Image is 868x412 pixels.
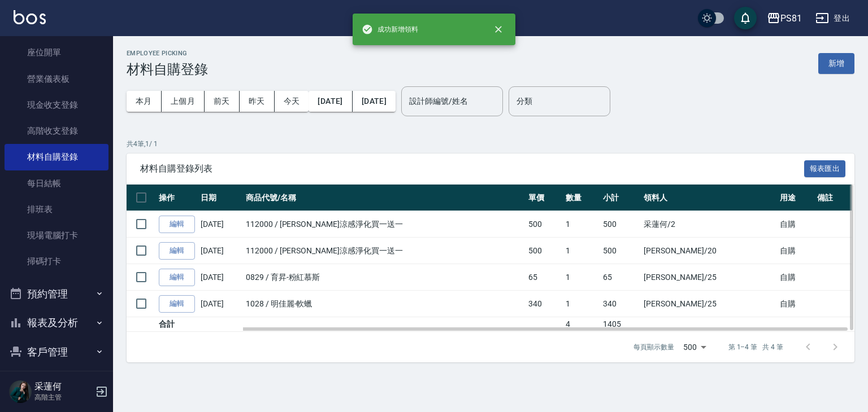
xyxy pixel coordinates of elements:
[818,53,854,74] button: 新增
[777,211,814,238] td: 自購
[641,238,776,264] td: [PERSON_NAME] /20
[275,91,309,112] button: 今天
[600,317,641,332] td: 1405
[156,185,198,211] th: 操作
[34,381,92,392] h5: 采蓮何
[526,185,563,211] th: 單價
[243,211,526,238] td: 112000 / [PERSON_NAME]涼感淨化買一送一
[140,163,804,174] span: 材料自購登錄列表
[641,211,776,238] td: 采蓮何 /2
[600,291,641,317] td: 340
[353,91,396,112] button: [DATE]
[127,62,208,77] h3: 材料自購登錄
[198,211,243,238] td: [DATE]
[804,160,846,178] button: 報表匯出
[243,238,526,264] td: 112000 / [PERSON_NAME]涼感淨化買一送一
[127,91,162,112] button: 本月
[526,291,563,317] td: 340
[5,196,108,222] a: 排班表
[780,11,802,25] div: PS81
[198,264,243,291] td: [DATE]
[127,139,854,149] p: 共 4 筆, 1 / 1
[5,118,108,144] a: 高階收支登錄
[5,366,108,396] button: 員工及薪資
[563,264,600,291] td: 1
[362,24,418,35] span: 成功新增領料
[156,317,198,332] td: 合計
[9,380,32,403] img: Person
[679,332,710,362] div: 500
[5,66,108,92] a: 營業儀表板
[563,317,600,332] td: 4
[486,17,511,42] button: close
[309,91,352,112] button: [DATE]
[34,392,92,402] p: 高階主管
[762,7,806,30] button: PS81
[633,342,674,352] p: 每頁顯示數量
[243,264,526,291] td: 0829 / 育昇-粉紅慕斯
[127,50,208,57] h2: Employee Picking
[804,163,846,173] a: 報表匯出
[526,211,563,238] td: 500
[777,238,814,264] td: 自購
[205,91,240,112] button: 前天
[198,291,243,317] td: [DATE]
[162,91,205,112] button: 上個月
[818,58,854,68] a: 新增
[777,264,814,291] td: 自購
[811,8,854,29] button: 登出
[5,170,108,196] a: 每日結帳
[198,238,243,264] td: [DATE]
[5,308,108,338] button: 報表及分析
[159,269,195,286] a: 編輯
[600,185,641,211] th: 小計
[641,185,776,211] th: 領料人
[526,264,563,291] td: 65
[728,342,783,352] p: 第 1–4 筆 共 4 筆
[734,7,757,29] button: save
[600,238,641,264] td: 500
[563,291,600,317] td: 1
[641,264,776,291] td: [PERSON_NAME] /25
[777,291,814,317] td: 自購
[5,92,108,118] a: 現金收支登錄
[240,91,275,112] button: 昨天
[600,211,641,238] td: 500
[777,185,814,211] th: 用途
[563,211,600,238] td: 1
[14,10,46,24] img: Logo
[814,185,852,211] th: 備註
[563,238,600,264] td: 1
[526,238,563,264] td: 500
[5,279,108,309] button: 預約管理
[243,185,526,211] th: 商品代號/名稱
[5,40,108,65] a: 座位開單
[159,295,195,313] a: 編輯
[198,185,243,211] th: 日期
[243,291,526,317] td: 1028 / 明佳麗-軟蠟
[641,291,776,317] td: [PERSON_NAME] /25
[159,216,195,233] a: 編輯
[5,222,108,248] a: 現場電腦打卡
[600,264,641,291] td: 65
[5,144,108,170] a: 材料自購登錄
[563,185,600,211] th: 數量
[5,338,108,367] button: 客戶管理
[159,242,195,260] a: 編輯
[5,248,108,274] a: 掃碼打卡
